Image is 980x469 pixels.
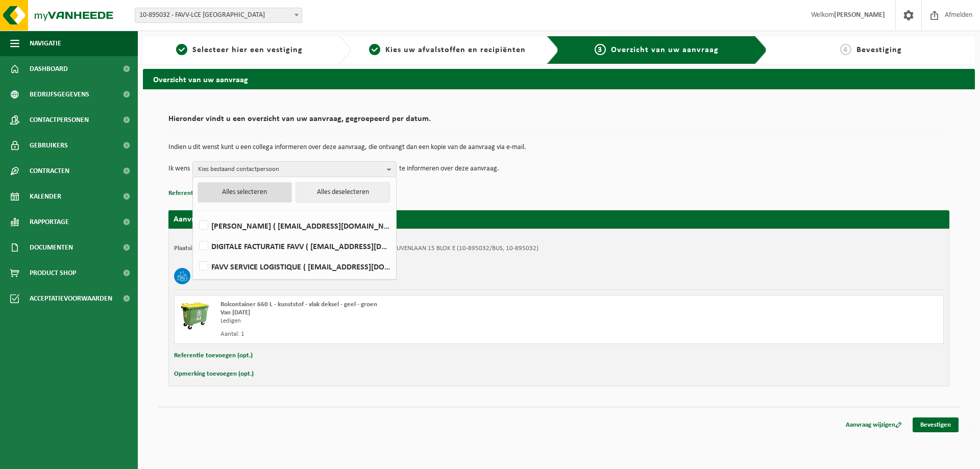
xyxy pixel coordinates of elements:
span: 10-895032 - FAVV-LCE VLAAMS BRABANT - LEUVEN [135,8,302,22]
span: Kalender [30,184,61,209]
p: Indien u dit wenst kunt u een collega informeren over deze aanvraag, die ontvangt dan een kopie v... [168,144,949,151]
span: Selecteer hier een vestiging [192,46,303,54]
span: Bevestiging [856,46,902,54]
span: Documenten [30,235,73,260]
span: Overzicht van uw aanvraag [611,46,719,54]
strong: Aanvraag voor [DATE] [174,215,250,224]
span: Contactpersonen [30,107,89,133]
span: Rapportage [30,209,69,235]
span: 10-895032 - FAVV-LCE VLAAMS BRABANT - LEUVEN [135,8,302,23]
button: Alles selecteren [198,182,292,203]
a: Bevestigen [913,417,959,432]
a: 2Kies uw afvalstoffen en recipiënten [356,44,539,56]
h2: Overzicht van uw aanvraag [143,69,975,89]
span: 4 [840,44,851,55]
span: Navigatie [30,31,61,56]
a: Aanvraag wijzigen [838,417,910,432]
div: Aantal: 1 [220,330,600,338]
span: Dashboard [30,56,68,82]
span: Bedrijfsgegevens [30,82,89,107]
strong: Plaatsingsadres: [174,245,218,252]
strong: [PERSON_NAME] [834,11,885,19]
button: Referentie toevoegen (opt.) [174,349,253,362]
span: 3 [595,44,606,55]
span: Rolcontainer 660 L - kunststof - vlak deksel - geel - groen [220,301,377,308]
a: 1Selecteer hier een vestiging [148,44,331,56]
button: Kies bestaand contactpersoon [192,161,397,177]
label: DIGITALE FACTURATIE FAVV ( [EMAIL_ADDRESS][DOMAIN_NAME] ) [197,238,391,254]
button: Opmerking toevoegen (opt.) [174,367,254,381]
span: Kies uw afvalstoffen en recipiënten [385,46,526,54]
p: Ik wens [168,161,190,177]
h2: Hieronder vindt u een overzicht van uw aanvraag, gegroepeerd per datum. [168,115,949,129]
button: Alles deselecteren [296,182,390,203]
label: [PERSON_NAME] ( [EMAIL_ADDRESS][DOMAIN_NAME] ) [197,218,391,233]
label: FAVV SERVICE LOGISTIQUE ( [EMAIL_ADDRESS][DOMAIN_NAME] ) [197,259,391,274]
span: Gebruikers [30,133,68,158]
span: Acceptatievoorwaarden [30,286,112,311]
strong: Van [DATE] [220,309,250,316]
img: WB-0660-HPE-GN-50.png [180,301,210,331]
div: Ledigen [220,317,600,325]
span: 1 [176,44,187,55]
span: Product Shop [30,260,76,286]
button: Referentie toevoegen (opt.) [168,187,247,200]
p: te informeren over deze aanvraag. [399,161,499,177]
span: Contracten [30,158,69,184]
span: 2 [369,44,380,55]
span: Kies bestaand contactpersoon [198,162,383,177]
